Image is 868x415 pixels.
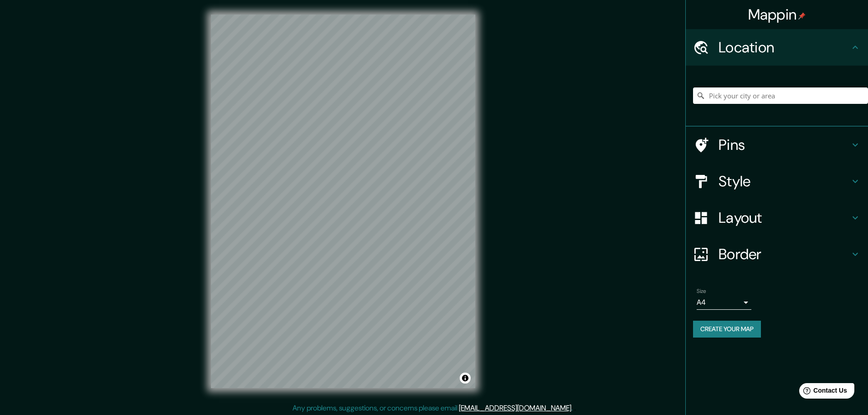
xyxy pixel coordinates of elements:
[719,136,850,154] h4: Pins
[686,236,868,272] div: Border
[798,12,806,20] img: pin-icon.png
[686,200,868,236] div: Layout
[748,5,806,24] h4: Mappin
[697,295,751,310] div: A4
[719,209,850,227] h4: Layout
[697,287,706,295] label: Size
[211,15,475,388] canvas: Map
[719,172,850,190] h4: Style
[719,245,850,263] h4: Border
[459,403,571,413] a: [EMAIL_ADDRESS][DOMAIN_NAME]
[686,29,868,66] div: Location
[574,403,576,414] div: .
[573,403,574,414] div: .
[460,373,471,384] button: Toggle attribution
[787,379,858,405] iframe: Help widget launcher
[693,87,868,104] input: Pick your city or area
[693,321,761,338] button: Create your map
[293,403,573,414] p: Any problems, suggestions, or concerns please email .
[686,127,868,163] div: Pins
[719,38,850,56] h4: Location
[686,163,868,200] div: Style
